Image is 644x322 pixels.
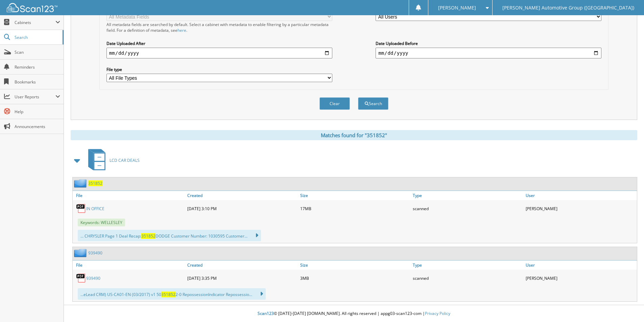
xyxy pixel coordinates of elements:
div: 3MB [299,271,411,285]
a: IN OFFICE [86,206,104,212]
a: Type [411,191,524,200]
a: File [73,191,186,200]
a: User [524,191,637,200]
div: Matches found for "351852" [71,130,637,140]
img: scan123-logo-white.svg [7,3,57,12]
span: Search [15,34,59,40]
span: Reminders [15,64,60,70]
label: Date Uploaded Before [376,41,601,46]
a: here [177,27,186,33]
div: ... CHRYSLER Page 1 Deal Recap: DODGE Customer Number: 1030595 Customer... [78,230,261,241]
a: 939490 [88,250,102,256]
a: 939490 [86,275,100,281]
input: start [106,48,332,58]
span: Scan [15,49,60,55]
a: 351852 [88,180,102,186]
span: 351852 [141,233,156,239]
div: scanned [411,271,524,285]
a: User [524,261,637,270]
iframe: Chat Widget [610,290,644,322]
span: Help [15,109,60,115]
span: [PERSON_NAME] [438,6,476,10]
a: Privacy Policy [425,311,450,316]
a: LCD CAR DEALS [84,147,140,174]
span: LCD CAR DEALS [110,157,140,163]
div: [DATE] 3:10 PM [186,202,299,215]
span: Cabinets [15,20,55,25]
span: Bookmarks [15,79,60,85]
a: File [73,261,186,270]
span: Announcements [15,124,60,129]
span: [PERSON_NAME] Automotive Group ([GEOGRAPHIC_DATA]) [502,6,634,10]
button: Search [358,97,388,110]
div: [DATE] 3:35 PM [186,271,299,285]
div: scanned [411,202,524,215]
span: 351852 [161,292,175,297]
span: User Reports [15,94,55,100]
div: © [DATE]-[DATE] [DOMAIN_NAME]. All rights reserved | appg03-scan123-com | [64,305,644,322]
label: File type [106,67,332,72]
img: PDF.png [76,203,86,214]
span: Keywords: WELLESLEY [78,219,125,226]
label: Date Uploaded After [106,41,332,46]
span: Scan123 [258,311,274,316]
img: folder2.png [74,249,88,257]
div: ...eLead CRM) US-CA01-EN (03/2017) v1 50 2-0 RepossessionIndicator Repossessio... [78,288,266,300]
img: PDF.png [76,273,86,283]
div: All metadata fields are searched by default. Select a cabinet with metadata to enable filtering b... [106,22,332,33]
div: [PERSON_NAME] [524,271,637,285]
div: [PERSON_NAME] [524,202,637,215]
button: Clear [319,97,350,110]
a: Type [411,261,524,270]
img: folder2.png [74,179,88,188]
a: Created [186,261,299,270]
input: end [376,48,601,58]
a: Created [186,191,299,200]
a: Size [299,191,411,200]
div: 17MB [299,202,411,215]
a: Size [299,261,411,270]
